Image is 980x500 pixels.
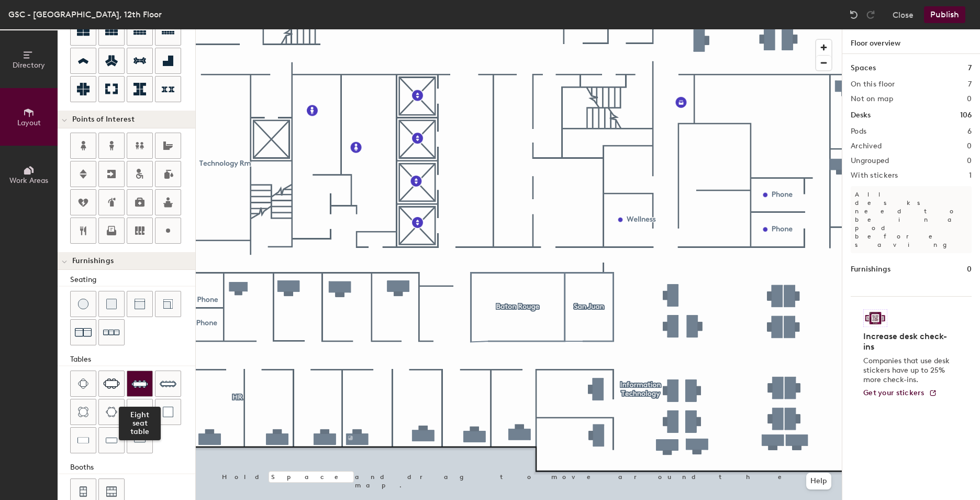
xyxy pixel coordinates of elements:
[863,388,925,397] span: Get your stickers
[9,176,48,185] span: Work Areas
[155,371,181,397] button: Ten seat table
[106,435,117,445] img: Table (1x3)
[98,427,125,453] button: Table (1x3)
[72,115,135,124] span: Points of Interest
[127,371,153,397] button: Eight seat tableEight seat table
[851,264,890,275] h1: Furnishings
[131,375,148,392] img: Eight seat table
[806,473,831,490] button: Help
[70,319,96,345] button: Couch (x2)
[967,157,972,165] h2: 0
[865,9,876,20] img: Redo
[960,110,972,121] h1: 106
[78,378,88,389] img: Four seat table
[851,80,895,89] h2: On this floor
[70,274,195,286] div: Seating
[98,319,125,345] button: Couch (x3)
[98,291,125,317] button: Cushion
[851,110,871,121] h1: Desks
[155,399,181,425] button: Table (1x1)
[842,29,980,54] h1: Floor overview
[863,309,887,327] img: Sticker logo
[70,427,96,453] button: Table (1x2)
[851,186,972,253] p: All desks need to be in a pod before saving
[851,95,893,103] h2: Not on map
[924,6,965,23] button: Publish
[863,331,953,352] h4: Increase desk check-ins
[967,127,972,136] h2: 6
[17,118,41,127] span: Layout
[849,9,859,20] img: Undo
[103,378,120,389] img: Six seat table
[70,354,195,365] div: Tables
[98,399,125,425] button: Six seat round table
[106,299,117,309] img: Cushion
[8,8,162,21] div: GSC - [GEOGRAPHIC_DATA], 12th Floor
[70,371,96,397] button: Four seat table
[160,375,176,392] img: Ten seat table
[127,427,153,453] button: Table (1x4)
[163,299,173,309] img: Couch (corner)
[13,61,45,70] span: Directory
[967,264,972,275] h1: 0
[851,127,866,136] h2: Pods
[968,80,972,89] h2: 7
[77,435,89,445] img: Table (1x2)
[78,299,88,309] img: Stool
[98,371,125,397] button: Six seat table
[103,324,120,341] img: Couch (x3)
[968,62,972,74] h1: 7
[127,291,153,317] button: Couch (middle)
[969,171,972,180] h2: 1
[70,462,195,473] div: Booths
[135,299,145,309] img: Couch (middle)
[106,407,117,417] img: Six seat round table
[163,407,173,417] img: Table (1x1)
[72,257,114,265] span: Furnishings
[851,142,882,150] h2: Archived
[79,486,88,497] img: Four seat booth
[851,171,898,180] h2: With stickers
[851,62,876,74] h1: Spaces
[78,407,88,417] img: Four seat round table
[863,389,937,398] a: Get your stickers
[70,291,96,317] button: Stool
[863,356,953,385] p: Companies that use desk stickers have up to 25% more check-ins.
[134,435,146,445] img: Table (1x4)
[893,6,914,23] button: Close
[967,142,972,150] h2: 0
[70,399,96,425] button: Four seat round table
[967,95,972,103] h2: 0
[851,157,889,165] h2: Ungrouped
[155,291,181,317] button: Couch (corner)
[127,399,153,425] button: Table (round)
[135,407,145,417] img: Table (round)
[75,324,92,341] img: Couch (x2)
[106,486,117,497] img: Six seat booth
